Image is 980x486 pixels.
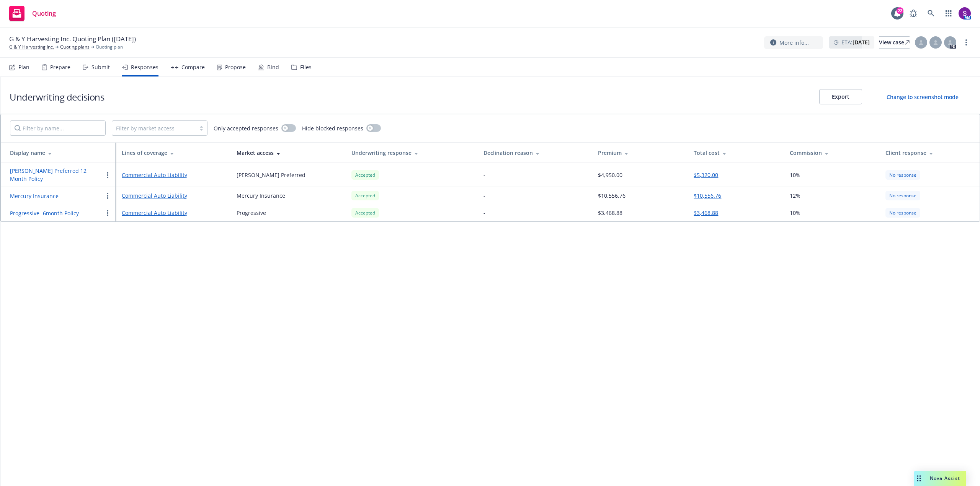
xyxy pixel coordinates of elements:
div: Commission [790,149,873,157]
span: 10% [790,209,800,217]
div: Submit [91,64,110,70]
span: Only accepted responses [214,124,278,132]
div: No response [885,170,920,180]
div: [PERSON_NAME] Preferred [237,171,305,179]
div: Lines of coverage [122,149,224,157]
span: 10% [790,171,800,179]
div: Underwriting response [351,149,471,157]
img: photo [959,7,971,20]
div: Drag to move [914,471,924,486]
button: Export [819,89,862,104]
div: Accepted [351,208,379,218]
span: G & Y Harvesting Inc. Quoting Plan ([DATE]) [9,34,136,44]
div: $4,950.00 [598,171,622,179]
div: Prepare [50,64,70,70]
button: More info... [764,36,823,49]
div: Responses [131,64,158,70]
a: Commercial Auto Liability [122,209,224,217]
div: Files [300,64,312,70]
span: Nova Assist [930,475,960,481]
div: - [483,209,485,217]
span: 12% [790,192,800,200]
div: Declination reason [483,149,586,157]
span: Quoting plan [96,44,123,50]
button: $5,320.00 [694,171,718,179]
div: Change to screenshot mode [887,93,959,101]
div: Display name [10,149,109,157]
a: more [962,38,971,47]
a: Commercial Auto Liability [122,171,224,179]
a: View case [879,36,910,49]
button: $10,556.76 [694,192,721,200]
div: Plan [18,64,29,70]
a: Report a Bug [906,6,921,21]
div: Compare [181,64,205,70]
div: No response [885,191,920,200]
button: Nova Assist [914,471,966,486]
div: $3,468.88 [598,209,622,217]
a: G & Y Harvesting Inc. [9,44,54,50]
button: Mercury Insurance [10,192,59,200]
a: Switch app [941,6,956,21]
div: View case [879,37,910,48]
div: Market access [237,149,339,157]
div: Total cost [694,149,777,157]
div: Progressive [237,209,266,217]
div: No response [885,208,920,218]
strong: [DATE] [853,39,870,46]
input: Filter by name... [10,120,106,136]
div: Accepted [351,191,379,200]
span: Quoting [32,10,56,16]
span: More info... [779,39,809,47]
div: Mercury Insurance [237,192,285,200]
span: Hide blocked responses [302,124,363,132]
a: Quoting plans [60,44,90,50]
div: 22 [897,7,903,14]
a: Commercial Auto Liability [122,192,224,200]
a: Search [923,6,939,21]
div: $10,556.76 [598,192,626,200]
div: Bind [267,64,279,70]
span: ETA : [841,38,870,46]
div: Client response [885,149,973,157]
h1: Underwriting decisions [10,91,104,103]
button: Progressive -6month Policy [10,209,79,217]
div: Premium [598,149,681,157]
button: [PERSON_NAME] Preferred 12 Month Policy [10,167,103,183]
div: - [483,192,485,200]
button: $3,468.88 [694,209,718,217]
div: - [483,171,485,179]
div: Accepted [351,170,379,180]
div: Propose [225,64,246,70]
a: Quoting [6,3,59,24]
button: Change to screenshot mode [874,89,971,104]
